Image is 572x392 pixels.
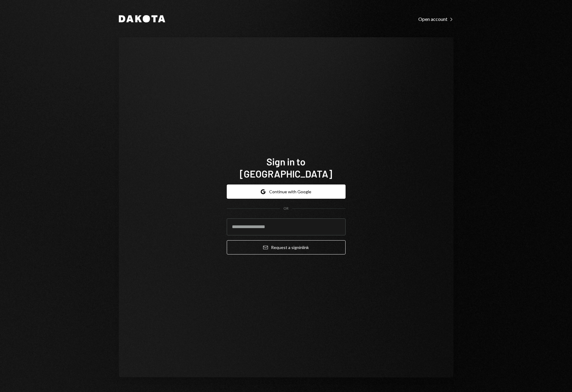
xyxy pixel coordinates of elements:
[227,184,346,199] button: Continue with Google
[227,240,346,254] button: Request a signinlink
[227,155,346,180] h1: Sign in to [GEOGRAPHIC_DATA]
[283,206,289,211] div: OR
[418,15,453,22] a: Open account
[418,16,453,22] div: Open account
